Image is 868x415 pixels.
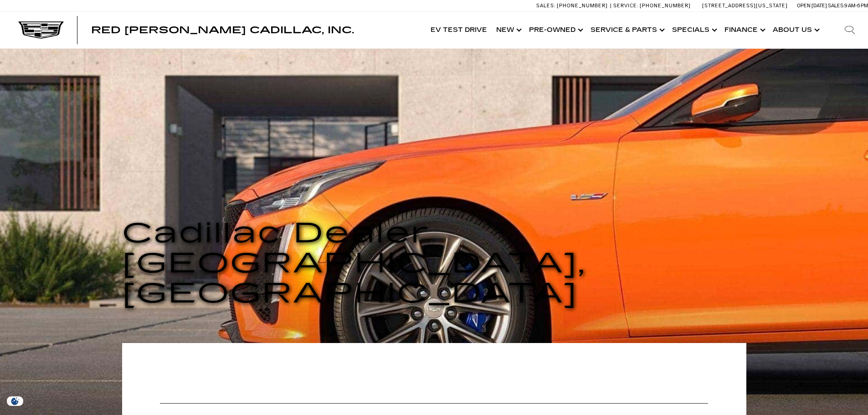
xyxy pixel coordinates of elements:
[524,12,586,48] a: Pre-Owned
[5,396,26,406] img: Opt-Out Icon
[768,12,822,48] a: About Us
[536,3,555,9] span: Sales:
[586,12,668,48] a: Service & Parts
[844,3,868,9] span: 9 AM-6 PM
[613,3,638,9] span: Service:
[122,217,586,310] span: Cadillac Dealer [GEOGRAPHIC_DATA], [GEOGRAPHIC_DATA]
[18,21,64,39] img: Cadillac Dark Logo with Cadillac White Text
[720,12,768,48] a: Finance
[797,3,827,9] span: Open [DATE]
[426,12,492,48] a: EV Test Drive
[557,3,608,9] span: [PHONE_NUMBER]
[492,12,524,48] a: New
[702,3,788,9] a: [STREET_ADDRESS][US_STATE]
[610,3,693,8] a: Service: [PHONE_NUMBER]
[536,3,610,8] a: Sales: [PHONE_NUMBER]
[640,3,691,9] span: [PHONE_NUMBER]
[91,25,354,36] span: Red [PERSON_NAME] Cadillac, Inc.
[5,396,26,406] section: Click to Open Cookie Consent Modal
[91,26,354,35] a: Red [PERSON_NAME] Cadillac, Inc.
[668,12,720,48] a: Specials
[828,3,844,9] span: Sales:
